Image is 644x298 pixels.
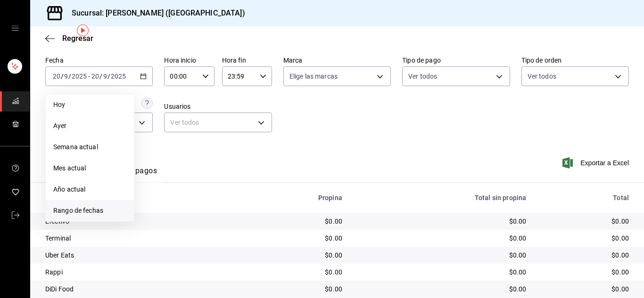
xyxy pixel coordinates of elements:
input: -- [103,72,107,80]
div: $0.00 [249,250,342,260]
input: -- [52,72,61,80]
div: $0.00 [541,234,629,243]
span: Rango de fechas [53,206,126,216]
span: / [61,72,64,80]
label: Marca [283,57,391,64]
button: Ver pagos [122,166,157,182]
input: -- [64,72,68,80]
input: ---- [110,72,126,80]
div: $0.00 [249,234,342,243]
div: $0.00 [357,217,526,226]
div: $0.00 [541,217,629,226]
label: Tipo de orden [521,57,629,64]
span: / [68,72,71,80]
div: Efectivo [45,217,234,226]
button: open drawer [11,24,19,32]
div: Rappi [45,267,234,277]
div: $0.00 [357,267,526,277]
span: Ayer [53,121,126,131]
span: Año actual [53,185,126,194]
div: DiDi Food [45,284,234,294]
div: $0.00 [357,284,526,294]
div: $0.00 [541,250,629,260]
label: Fecha [45,57,153,64]
label: Tipo de pago [402,57,510,64]
div: Total [541,194,629,201]
button: Exportar a Excel [564,157,629,169]
div: Tipo de pago [45,194,234,201]
span: Hoy [53,100,126,110]
span: / [107,72,110,80]
div: Terminal [45,234,234,243]
label: Usuarios [164,103,272,110]
span: / [99,72,102,80]
div: $0.00 [249,284,342,294]
span: - [88,72,90,80]
div: Propina [249,194,342,201]
span: Regresar [62,34,93,43]
div: $0.00 [357,234,526,243]
img: Tooltip marker [77,24,89,36]
input: ---- [71,72,87,80]
span: Ver todos [528,72,556,81]
span: Ver todos [408,72,437,81]
div: $0.00 [541,267,629,277]
input: -- [91,72,99,80]
div: Ver todos [164,113,272,132]
h3: Sucursal: [PERSON_NAME] ([GEOGRAPHIC_DATA]) [64,8,245,19]
button: Regresar [45,34,93,43]
span: Elige las marcas [289,72,338,81]
span: Mes actual [53,163,126,173]
div: Total sin propina [357,194,526,201]
div: $0.00 [249,217,342,226]
span: Semana actual [53,142,126,152]
label: Hora inicio [164,57,214,64]
div: Uber Eats [45,250,234,260]
div: $0.00 [541,284,629,294]
div: $0.00 [357,250,526,260]
div: $0.00 [249,267,342,277]
label: Hora fin [222,57,272,64]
